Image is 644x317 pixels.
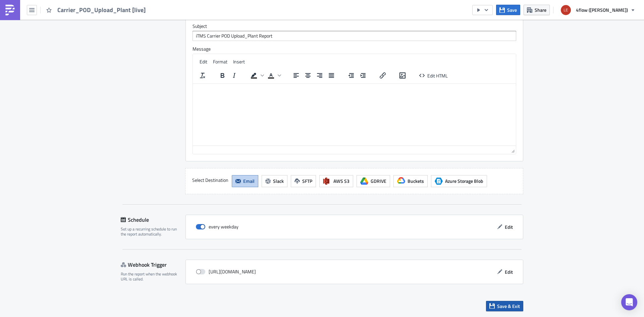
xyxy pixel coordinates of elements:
label: Subject [193,23,516,29]
button: Save [496,5,520,15]
button: Edit [494,267,516,277]
button: Justify [326,71,337,80]
div: Resize [509,146,516,154]
button: Email [232,175,258,187]
button: Save & Exit [486,301,523,311]
button: Edit HTML [417,71,450,80]
iframe: Rich Text Area [193,84,516,146]
span: Azure Storage Blob [435,177,443,185]
div: Set up a recurring schedule to run the report automatically. [121,226,181,237]
span: Save & Exit [497,303,520,310]
div: Schedule [121,215,185,225]
button: Clear formatting [197,71,208,80]
div: every weekday [196,222,238,232]
button: Azure Storage BlobAzure Storage Blob [431,175,487,187]
button: Increase indent [357,71,369,80]
img: PushMetrics [5,5,15,15]
button: Insert/edit image [397,71,408,80]
span: Edit [200,58,207,65]
button: Edit [494,222,516,232]
div: Background color [248,71,265,80]
span: Carrier_POD_Upload_Plant [live] [57,6,146,14]
span: Slack [273,177,284,184]
button: Bold [217,71,228,80]
span: GDRIVE [371,177,386,184]
span: SFTP [302,177,312,184]
button: Italic [228,71,240,80]
span: 4flow ([PERSON_NAME]) [576,6,628,13]
button: Align left [290,71,302,80]
img: Avatar [560,4,572,16]
div: Webhook Trigger [121,260,185,270]
label: Message [193,46,516,52]
button: Align center [302,71,314,80]
span: Buckets [408,177,424,184]
div: Open Intercom Messenger [621,294,637,310]
span: Edit [505,223,513,230]
button: 4flow ([PERSON_NAME]) [557,3,639,17]
div: Run the report when the webhook URL is called. [121,271,181,282]
label: Select Destination [192,175,228,185]
button: Buckets [393,175,428,187]
button: GDRIVE [357,175,390,187]
button: Align right [314,71,325,80]
button: AWS S3 [319,175,353,187]
div: [URL][DOMAIN_NAME] [196,267,256,277]
button: Insert/edit link [377,71,388,80]
button: Share [524,5,550,15]
span: Edit HTML [427,72,448,79]
span: AWS S3 [333,177,350,184]
button: SFTP [291,175,316,187]
div: Text color [265,71,282,80]
span: Format [213,58,227,65]
span: Save [507,6,517,13]
span: Email [243,177,255,184]
span: Insert [233,58,245,65]
span: Azure Storage Blob [445,177,483,184]
span: Edit [505,268,513,275]
button: Slack [262,175,287,187]
span: Share [535,6,546,13]
button: Decrease indent [345,71,357,80]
